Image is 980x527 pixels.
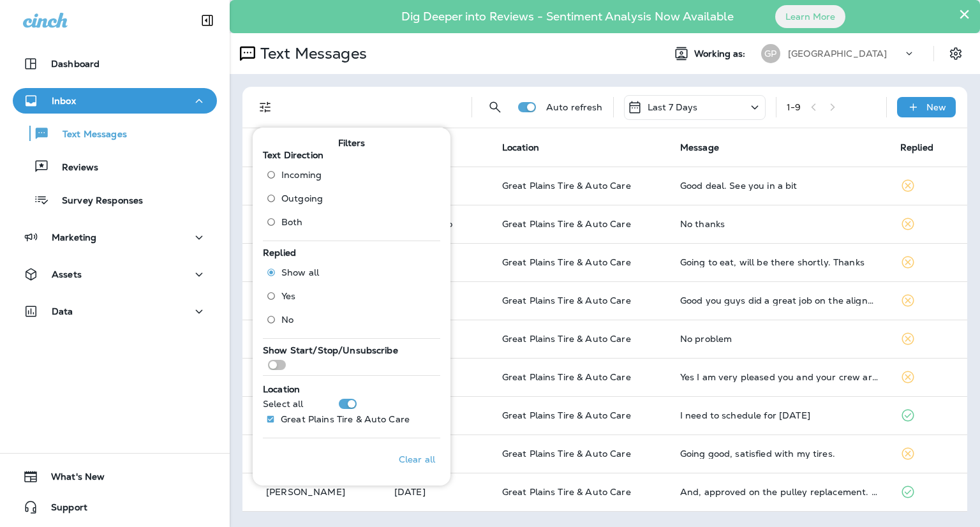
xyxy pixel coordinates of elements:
[13,51,217,77] button: Dashboard
[502,295,631,306] span: Great Plains Tire & Auto Care
[263,399,303,409] p: Select all
[13,153,217,180] button: Reviews
[502,180,631,191] span: Great Plains Tire & Auto Care
[255,44,367,63] p: Text Messages
[49,195,143,207] p: Survey Responses
[958,4,970,24] button: Close
[680,449,880,459] div: Going good, satisfied with my tires.
[680,334,880,344] div: No problem
[926,102,946,112] p: New
[13,88,217,114] button: Inbox
[761,44,780,63] div: GP
[399,454,435,464] p: Clear all
[38,502,87,517] span: Support
[502,256,631,268] span: Great Plains Tire & Auto Care
[364,15,771,19] p: Dig Deeper into Reviews - Sentiment Analysis Now Available
[52,96,76,106] p: Inbox
[51,59,100,69] p: Dashboard
[281,193,323,204] span: Outgoing
[13,262,217,287] button: Assets
[281,217,303,227] span: Both
[50,129,127,141] p: Text Messages
[253,94,278,120] button: Filters
[694,48,748,59] span: Working as:
[263,149,323,161] span: Text Direction
[13,186,217,213] button: Survey Responses
[502,448,631,459] span: Great Plains Tire & Auto Care
[281,267,319,278] span: Show all
[680,219,880,229] div: No thanks
[13,464,217,489] button: What's New
[263,345,398,356] span: Show Start/Stop/Unsubscribe
[502,333,631,345] span: Great Plains Tire & Auto Care
[13,225,217,250] button: Marketing
[38,471,105,487] span: What's New
[49,162,98,174] p: Reviews
[680,181,880,191] div: Good deal. See you in a bit
[648,102,698,112] p: Last 7 Days
[13,494,217,520] button: Support
[680,372,880,382] div: Yes I am very pleased you and your crew are very polite and helpful thank you all
[502,142,539,153] span: Location
[281,170,322,180] span: Incoming
[680,142,719,153] span: Message
[502,218,631,230] span: Great Plains Tire & Auto Care
[546,102,603,112] p: Auto refresh
[394,443,440,475] button: Clear all
[338,138,366,149] span: Filters
[52,269,82,279] p: Assets
[263,383,300,395] span: Location
[52,232,96,242] p: Marketing
[482,94,508,120] button: Search Messages
[680,487,880,497] div: And, approved on the pulley replacement. Great price. I appreciate it.
[680,257,880,267] div: Going to eat, will be there shortly. Thanks
[502,410,631,421] span: Great Plains Tire & Auto Care
[394,487,482,497] p: Oct 2, 2025 10:13 AM
[266,487,345,497] p: [PERSON_NAME]
[680,295,880,306] div: Good you guys did a great job on the alignment
[787,102,801,112] div: 1 - 9
[502,371,631,383] span: Great Plains Tire & Auto Care
[281,291,295,301] span: Yes
[253,120,450,486] div: Filters
[680,410,880,420] div: I need to schedule for Wednesday
[281,414,410,424] p: Great Plains Tire & Auto Care
[281,315,293,325] span: No
[13,120,217,147] button: Text Messages
[788,48,887,59] p: [GEOGRAPHIC_DATA]
[189,8,225,33] button: Collapse Sidebar
[944,42,967,65] button: Settings
[502,486,631,498] span: Great Plains Tire & Auto Care
[52,306,73,316] p: Data
[775,5,845,28] button: Learn More
[13,299,217,324] button: Data
[263,247,296,258] span: Replied
[900,142,933,153] span: Replied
